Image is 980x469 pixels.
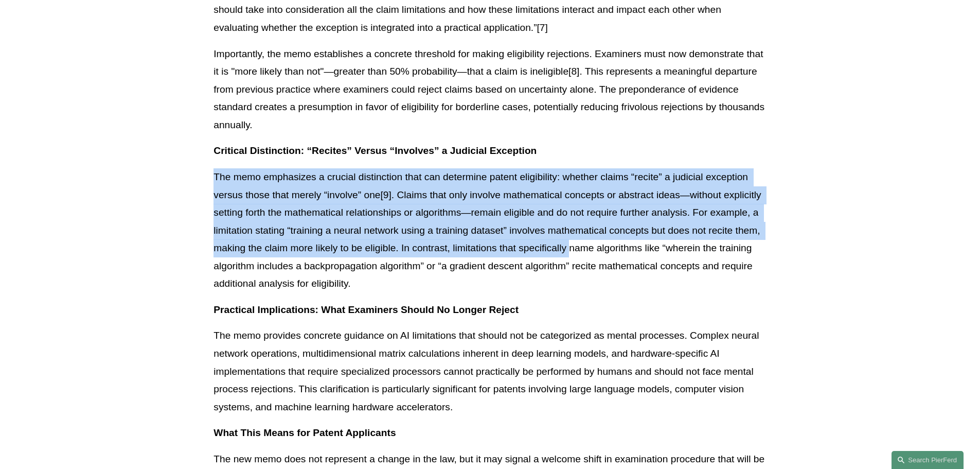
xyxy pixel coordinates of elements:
strong: Practical Implications: What Examiners Should No Longer Reject [213,304,519,315]
strong: Critical Distinction: “Recites” Versus “Involves” a Judicial Exception [213,145,537,156]
p: The memo emphasizes a crucial distinction that can determine patent eligibility: whether claims “... [213,168,766,293]
p: The memo provides concrete guidance on AI limitations that should not be categorized as mental pr... [213,327,766,416]
p: Importantly, the memo establishes a concrete threshold for making eligibility rejections. Examine... [213,45,766,134]
a: Search this site [892,451,964,469]
strong: What This Means for Patent Applicants [213,427,396,438]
